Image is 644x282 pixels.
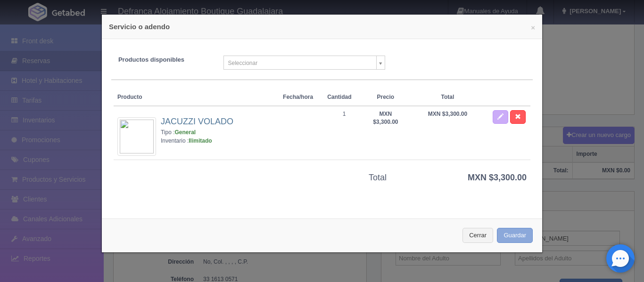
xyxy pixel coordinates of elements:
[161,129,275,137] div: Tipo :
[373,111,398,125] strong: MXN $3,300.00
[462,228,493,243] button: Cerrar
[531,24,535,31] button: ×
[279,89,323,105] th: Fecha/hora
[114,89,279,105] th: Producto
[161,137,275,145] div: Inventario :
[323,89,365,105] th: Cantidad
[174,129,196,136] strong: General
[323,106,365,160] td: 1
[223,56,385,70] a: Seleccionar
[468,173,527,182] strong: MXN $3,300.00
[111,56,217,64] label: Productos disponibles
[406,89,489,105] th: Total
[365,89,406,105] th: Precio
[109,22,535,32] h4: Servicio o adendo
[189,137,212,144] strong: Ilimitado
[228,56,372,70] span: Seleccionar
[120,120,154,153] img: 72x72&text=Sin+imagen
[428,111,467,117] strong: MXN $3,300.00
[161,117,233,126] a: JACUZZI VOLADO
[497,228,533,243] button: Guardar
[369,173,403,183] h3: Total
